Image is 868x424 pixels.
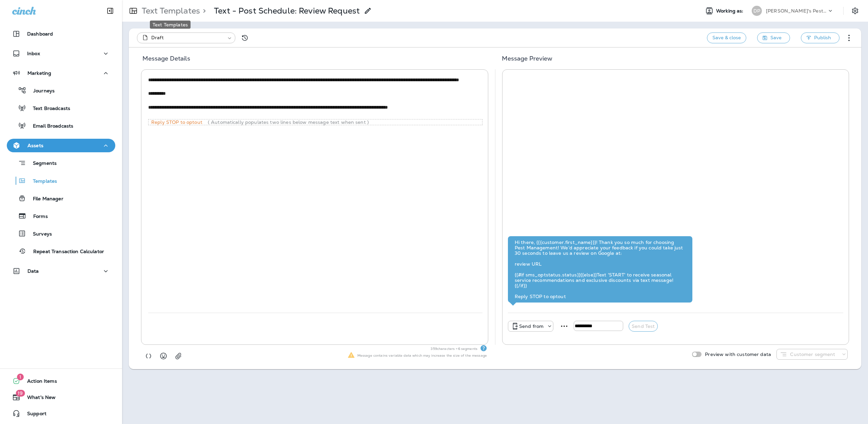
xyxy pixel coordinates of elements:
[134,53,494,69] h5: Message Details
[707,32,746,43] button: Save & close
[770,34,782,42] span: Save
[814,34,831,42] span: Publish
[17,374,24,380] span: 1
[7,226,115,241] button: Surveys
[27,268,39,274] p: Data
[27,70,51,76] p: Marketing
[7,407,115,420] button: Support
[7,66,115,80] button: Marketing
[200,6,206,16] p: >
[790,352,835,357] p: Customer segment
[7,374,115,388] button: 1Action Items
[150,21,191,29] div: Text Templates
[515,240,686,299] div: Hi there, {{{customer.first_name}}}! Thank you so much for choosing Pest Management! We’d appreci...
[26,106,70,112] p: Text Broadcasts
[26,160,57,167] p: Segments
[151,34,164,41] span: Draft
[214,6,360,16] p: Text - Post Schedule: Review Request
[149,119,208,125] p: Reply STOP to optout
[849,5,861,17] button: Settings
[26,178,57,185] p: Templates
[101,4,120,18] button: Collapse Sidebar
[7,118,115,133] button: Email Broadcasts
[26,214,48,220] p: Forms
[20,395,56,403] span: What's New
[7,47,115,60] button: Inbox
[757,32,790,43] button: Save
[7,156,115,170] button: Segments
[766,8,827,14] p: [PERSON_NAME]'s Pest Control
[238,31,252,45] button: View Changelog
[26,196,63,202] p: File Manager
[208,119,369,125] p: ( Automatically populates two lines below message text when sent )
[519,323,544,329] p: Send from
[7,191,115,205] button: File Manager
[7,264,115,278] button: Data
[480,345,487,352] div: Text Segments Text messages are billed per segment. A single segment is typically 160 characters,...
[16,390,25,397] span: 19
[7,174,115,188] button: Templates
[7,139,115,152] button: Assets
[752,6,762,16] div: DP
[27,31,53,37] p: Dashboard
[355,353,487,358] p: Message contains variable data which may increase the size of the message
[20,411,46,419] span: Support
[7,209,115,223] button: Forms
[431,346,480,352] p: 359 characters = 6 segments
[20,378,57,386] span: Action Items
[7,101,115,115] button: Text Broadcasts
[494,53,856,69] h5: Message Preview
[26,249,104,255] p: Repeat Transaction Calculator
[7,244,115,258] button: Repeat Transaction Calculator
[7,27,115,41] button: Dashboard
[801,32,840,43] button: Publish
[139,6,200,16] p: Text Templates
[716,8,745,14] span: Working as:
[26,88,55,94] p: Journeys
[7,83,115,97] button: Journeys
[26,123,73,130] p: Email Broadcasts
[702,352,771,357] p: Preview with customer data
[27,51,40,56] p: Inbox
[27,143,43,148] p: Assets
[26,231,52,238] p: Surveys
[7,390,115,404] button: 19What's New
